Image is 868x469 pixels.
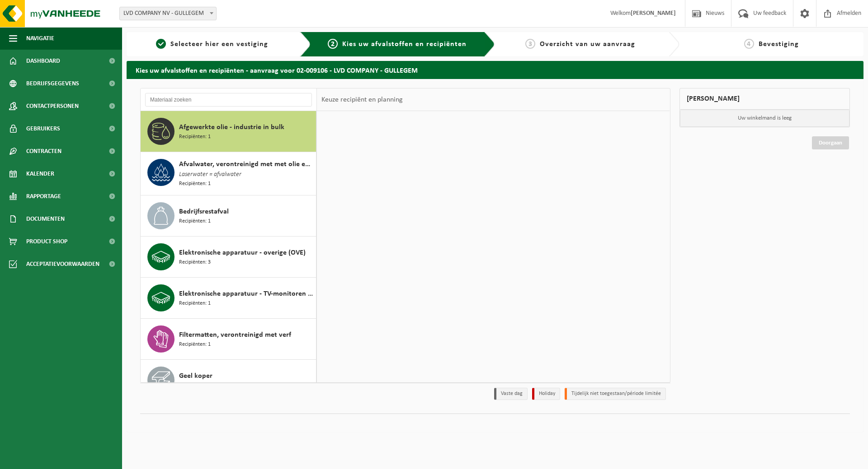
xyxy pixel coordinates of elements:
[141,152,316,195] button: Afvalwater, verontreinigd met met olie en chemicaliën Laserwater = afvalwater Recipiënten: 1
[141,237,316,278] button: Elektronische apparatuur - overige (OVE) Recipiënten: 3
[179,258,211,267] span: Recipiënten: 3
[179,371,212,381] span: Geel koper
[540,41,635,48] span: Overzicht van uw aanvraag
[179,288,314,299] span: Elektronische apparatuur - TV-monitoren (TVM)
[179,247,306,258] span: Elektronische apparatuur - overige (OVE)
[119,7,217,20] span: LVD COMPANY NV - GULLEGEM
[565,388,666,400] li: Tijdelijk niet toegestaan/période limitée
[120,7,216,20] span: LVD COMPANY NV - GULLEGEM
[26,117,60,140] span: Gebruikers
[317,88,407,111] div: Keuze recipiënt en planning
[156,39,166,49] span: 1
[131,39,293,50] a: 1Selecteer hier een vestiging
[179,206,229,217] span: Bedrijfsrestafval
[179,122,284,133] span: Afgewerkte olie - industrie in bulk
[26,253,99,275] span: Acceptatievoorwaarden
[141,319,316,360] button: Filtermatten, verontreinigd met verf Recipiënten: 1
[170,41,268,48] span: Selecteer hier een vestiging
[141,111,316,152] button: Afgewerkte olie - industrie in bulk Recipiënten: 1
[141,278,316,319] button: Elektronische apparatuur - TV-monitoren (TVM) Recipiënten: 1
[680,110,850,127] p: Uw winkelmand is leeg
[179,299,211,308] span: Recipiënten: 1
[127,61,863,79] h2: Kies uw afvalstoffen en recipiënten - aanvraag voor 02-009106 - LVD COMPANY - GULLEGEM
[342,41,467,48] span: Kies uw afvalstoffen en recipiënten
[759,41,799,48] span: Bevestiging
[26,95,79,117] span: Contactpersonen
[141,195,316,237] button: Bedrijfsrestafval Recipiënten: 1
[494,388,528,400] li: Vaste dag
[26,185,61,208] span: Rapportage
[525,39,535,49] span: 3
[141,360,316,401] button: Geel koper Recipiënten: 1
[328,39,338,49] span: 2
[26,208,65,230] span: Documenten
[532,388,560,400] li: Holiday
[145,93,312,107] input: Materiaal zoeken
[179,330,291,340] span: Filtermatten, verontreinigd met verf
[179,159,314,170] span: Afvalwater, verontreinigd met met olie en chemicaliën
[179,340,211,349] span: Recipiënten: 1
[812,136,849,149] a: Doorgaan
[179,381,211,390] span: Recipiënten: 1
[679,88,850,110] div: [PERSON_NAME]
[179,217,211,226] span: Recipiënten: 1
[26,72,79,95] span: Bedrijfsgegevens
[631,10,676,17] strong: [PERSON_NAME]
[179,170,241,180] span: Laserwater = afvalwater
[26,27,54,50] span: Navigatie
[26,163,54,185] span: Kalender
[179,180,211,188] span: Recipiënten: 1
[179,133,211,141] span: Recipiënten: 1
[26,50,60,72] span: Dashboard
[744,39,754,49] span: 4
[26,230,67,253] span: Product Shop
[26,140,61,163] span: Contracten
